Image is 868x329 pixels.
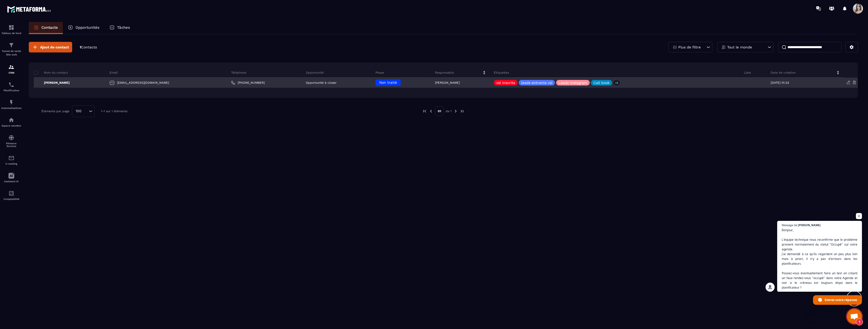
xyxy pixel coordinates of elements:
[74,108,83,114] span: 100
[375,71,384,75] p: Phase
[435,106,444,116] p: 01
[1,96,21,113] a: automationsautomationsAutomatisations
[1,131,21,151] a: social-networksocial-networkRéseaux Sociaux
[83,108,88,114] input: Search for option
[727,45,752,49] p: Tout le monde
[1,151,21,169] a: emailemailE-mailing
[1,60,21,78] a: formationformationCRM
[29,42,72,52] button: Ajout de contact
[101,109,127,113] p: 1-1 sur 1 éléments
[613,80,620,85] p: +2
[1,89,21,92] p: Planificateur
[1,180,21,183] p: Assistant IA
[429,109,433,113] img: prev
[8,82,14,88] img: scheduler
[8,99,14,105] img: automations
[29,22,63,34] a: Contacts
[8,64,14,70] img: formation
[379,80,397,84] span: Non traité
[847,309,862,324] div: Ouvrir le chat
[494,71,509,75] p: Étiquettes
[81,45,97,49] span: Contacts
[34,71,68,75] p: Nom du contact
[8,155,14,161] img: email
[460,109,464,113] img: next
[40,45,69,50] span: Ajout de contact
[63,22,104,34] a: Opportunités
[8,117,14,123] img: automations
[8,190,14,196] img: accountant
[7,5,52,14] img: logo
[825,295,857,304] span: Entrez votre réponse
[1,187,21,204] a: accountantaccountantComptabilité
[856,318,863,325] span: 1
[72,105,95,117] div: Search for option
[1,49,21,56] p: Tunnel de vente Site web
[1,169,21,187] a: Assistant IA
[1,107,21,109] p: Automatisations
[678,45,701,49] p: Plus de filtre
[771,81,789,84] p: [DATE] 01:23
[80,45,97,50] p: 1
[8,135,14,141] img: social-network
[559,81,587,84] p: Leads Instagram
[593,81,610,84] p: Call book
[1,78,21,96] a: schedulerschedulerPlanificateur
[435,81,460,84] p: [PERSON_NAME]
[771,71,796,75] p: Date de création
[306,81,337,84] p: Opportunité à closer
[1,124,21,127] p: Espace membre
[34,81,70,85] p: [PERSON_NAME]
[117,25,130,30] p: Tâches
[453,109,458,113] img: next
[782,228,857,300] span: Bonjour, L'équipe technique nous reconfirme que le problème provient normalement du statut "Occup...
[744,71,751,75] p: Liste
[1,32,21,35] p: Tableau de bord
[8,24,14,31] img: formation
[75,25,99,30] p: Opportunités
[798,224,821,226] span: [PERSON_NAME]
[1,113,21,131] a: automationsautomationsEspace membre
[435,71,454,75] p: Responsable
[231,71,246,75] p: Téléphone
[422,109,427,113] img: prev
[104,22,135,34] a: Tâches
[41,109,69,113] p: Éléments par page
[110,71,118,75] p: Email
[496,81,515,84] p: vsl inscrits
[1,71,21,74] p: CRM
[41,25,58,30] p: Contacts
[1,162,21,165] p: E-mailing
[306,71,324,75] p: Opportunité
[231,81,265,85] a: [PHONE_NUMBER]
[1,142,21,147] p: Réseaux Sociaux
[782,224,797,226] span: Message de
[1,198,21,200] p: Comptabilité
[1,21,21,38] a: formationformationTableau de bord
[446,109,452,113] p: de 1
[8,42,14,48] img: formation
[521,81,552,84] p: leads entrants vsl
[1,38,21,60] a: formationformationTunnel de vente Site web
